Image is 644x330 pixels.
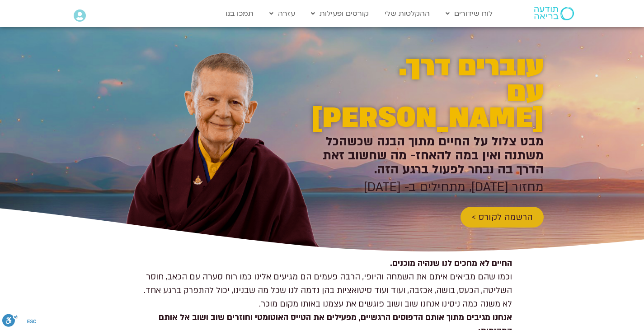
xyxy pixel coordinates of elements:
[306,5,373,22] a: קורסים ופעילות
[534,7,574,20] img: תודעה בריאה
[471,212,533,222] span: הרשמה לקורס >
[265,5,300,22] a: עזרה
[221,5,258,22] a: תמכו בנו
[380,5,434,22] a: ההקלטות שלי
[461,207,544,228] a: הרשמה לקורס >
[441,5,497,22] a: לוח שידורים
[390,258,512,269] strong: החיים לא מחכים לנו שנהיה מוכנים.
[304,54,544,131] h2: עוברים דרך. עם [PERSON_NAME]
[304,135,544,177] h2: מבט צלול על החיים מתוך הבנה שכשהכל משתנה ואין במה להאחז- מה שחשוב זאת הדרך בה נבחר לפעול ברגע הזה.
[304,180,544,194] h2: מחזור [DATE], מתחילים ב- [DATE]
